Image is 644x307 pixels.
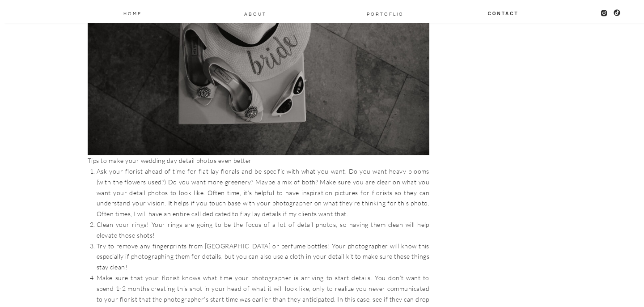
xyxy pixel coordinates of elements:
a: Contact [487,9,519,17]
li: Ask your florist ahead of time for flat lay florals and be specific with what you want. Do you wa... [97,166,429,219]
li: Try to remove any fingerprints from [GEOGRAPHIC_DATA] or perfume bottles! Your photographer will ... [97,241,429,273]
a: PORTOFLIO [363,10,407,17]
h4: Tips to make your wedding day detail photos even better [88,155,429,166]
li: Clean your rings! Your rings are going to be the focus of a lot of detail photos, so having them ... [97,219,429,241]
a: Home [123,9,142,17]
a: About [244,10,267,17]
